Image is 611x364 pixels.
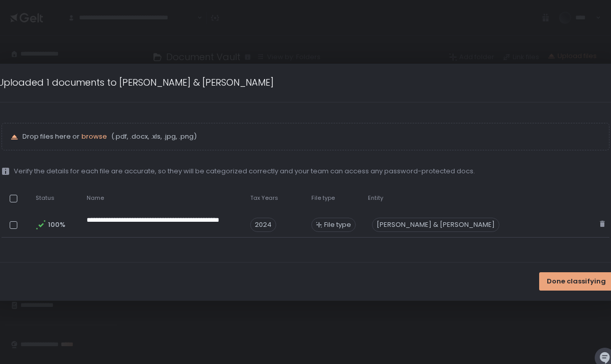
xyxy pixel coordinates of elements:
[250,218,276,232] span: 2024
[324,220,351,229] span: File type
[87,194,104,202] span: Name
[82,132,107,141] button: browse
[22,132,601,141] p: Drop files here or
[368,194,383,202] span: Entity
[48,220,64,229] span: 100%
[14,167,475,176] span: Verify the details for each file are accurate, so they will be categorized correctly and your tea...
[109,132,197,141] span: (.pdf, .docx, .xls, .jpg, .png)
[36,194,55,202] span: Status
[311,194,335,202] span: File type
[250,194,278,202] span: Tax Years
[372,218,499,232] div: [PERSON_NAME] & [PERSON_NAME]
[547,277,606,286] span: Done classifying
[82,132,107,141] span: browse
